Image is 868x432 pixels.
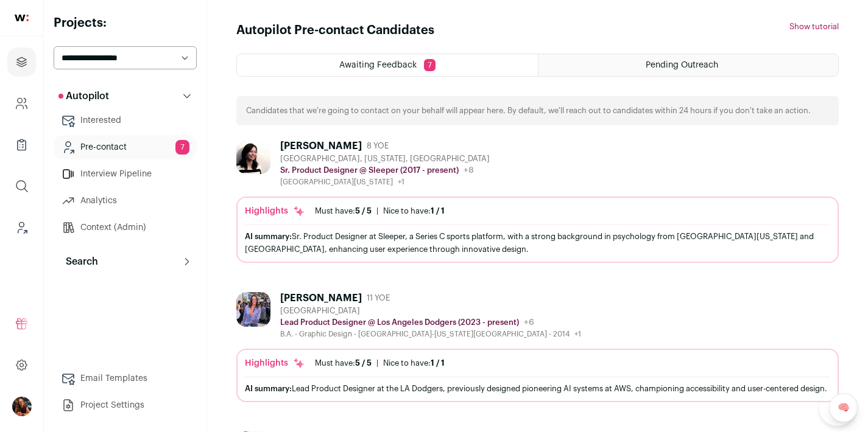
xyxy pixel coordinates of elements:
[7,213,36,242] a: Leads (Backoffice)
[54,15,197,32] h2: Projects:
[424,59,436,71] span: 7
[538,54,839,76] a: Pending Outreach
[54,249,197,274] button: Search
[524,318,534,327] span: +6
[280,140,362,152] div: [PERSON_NAME]
[280,165,459,175] p: Sr. Product Designer @ Sleeper (2017 - present)
[280,318,519,327] p: Lead Product Designer @ Los Angeles Dodgers (2023 - present)
[245,232,292,240] span: AI summary:
[315,358,445,368] ul: |
[54,108,197,133] a: Interested
[236,292,839,402] a: [PERSON_NAME] 11 YOE [GEOGRAPHIC_DATA] Lead Product Designer @ Los Angeles Dodgers (2023 - presen...
[54,135,197,159] a: Pre-contact7
[574,330,581,338] span: +1
[355,359,372,367] span: 5 / 5
[236,96,839,125] div: Candidates that we're going to contact on your behalf will appear here. By default, we'll reach o...
[236,292,270,326] img: e27430f2d4d8221aab250fb8a8ab2d1c6afefe210eb4814f037929c19c24a3ca.jpg
[245,385,292,392] span: AI summary:
[7,47,36,77] a: Projects
[58,89,109,103] p: Autopilot
[280,292,362,304] div: [PERSON_NAME]
[175,140,189,155] span: 7
[398,178,404,186] span: +1
[280,306,581,316] div: [GEOGRAPHIC_DATA]
[12,397,32,416] button: Open dropdown
[315,206,372,216] div: Must have:
[280,154,490,164] div: [GEOGRAPHIC_DATA], [US_STATE], [GEOGRAPHIC_DATA]
[367,293,390,303] span: 11 YOE
[7,89,36,118] a: Company and ATS Settings
[245,205,305,217] div: Highlights
[355,207,372,215] span: 5 / 5
[431,359,445,367] span: 1 / 1
[54,215,197,240] a: Context (Admin)
[339,61,417,69] span: Awaiting Feedback
[789,22,839,32] button: Show tutorial
[819,389,856,426] iframe: Help Scout Beacon - Open
[383,206,445,216] div: Nice to have:
[315,206,445,216] ul: |
[236,140,270,174] img: 1de93c974fc9cdec70ed13a128d911b6c1efd0008292486ca263ffc3901a1a87
[15,15,29,21] img: wellfound-shorthand-0d5821cbd27db2630d0214b213865d53afaa358527fdda9d0ea32b1df1b89c2c.svg
[54,84,197,108] button: Autopilot
[280,329,581,339] div: B.A. - Graphic Design - [GEOGRAPHIC_DATA]-[US_STATE][GEOGRAPHIC_DATA] - 2014
[54,393,197,417] a: Project Settings
[58,254,98,269] p: Search
[54,162,197,186] a: Interview Pipeline
[54,366,197,391] a: Email Templates
[12,397,32,416] img: 13968079-medium_jpg
[367,141,389,151] span: 8 YOE
[236,140,839,263] a: [PERSON_NAME] 8 YOE [GEOGRAPHIC_DATA], [US_STATE], [GEOGRAPHIC_DATA] Sr. Product Designer @ Sleep...
[280,177,490,187] div: [GEOGRAPHIC_DATA][US_STATE]
[236,22,434,39] h1: Autopilot Pre-contact Candidates
[54,189,197,213] a: Analytics
[315,358,372,368] div: Must have:
[646,61,718,69] span: Pending Outreach
[7,130,36,159] a: Company Lists
[245,230,830,256] div: Sr. Product Designer at Sleeper, a Series C sports platform, with a strong background in psycholo...
[431,207,445,215] span: 1 / 1
[245,357,305,369] div: Highlights
[383,358,445,368] div: Nice to have:
[245,382,830,395] div: Lead Product Designer at the LA Dodgers, previously designed pioneering AI systems at AWS, champi...
[464,166,474,175] span: +8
